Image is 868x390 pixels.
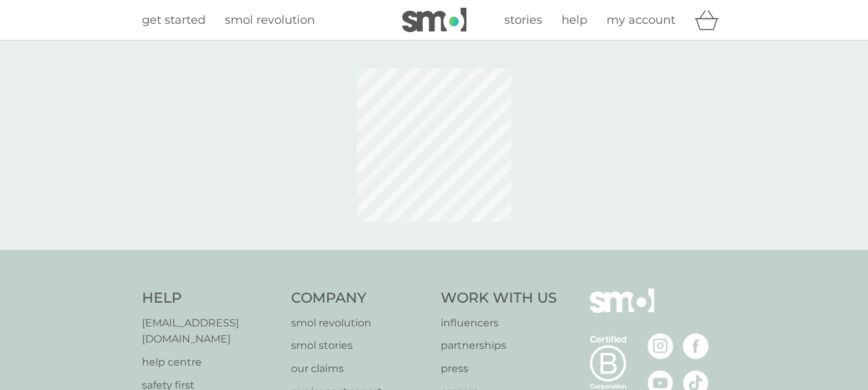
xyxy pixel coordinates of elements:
[142,13,206,27] span: get started
[504,11,542,30] a: stories
[607,11,675,30] a: my account
[441,360,557,377] a: press
[441,288,557,308] h4: Work With Us
[225,13,315,27] span: smol revolution
[590,288,654,332] img: smol
[291,288,428,308] h4: Company
[504,13,542,27] span: stories
[142,288,279,308] h4: Help
[648,333,673,359] img: visit the smol Instagram page
[142,315,279,348] a: [EMAIL_ADDRESS][DOMAIN_NAME]
[291,337,428,354] a: smol stories
[607,13,675,27] span: my account
[562,11,587,30] a: help
[695,7,727,33] div: basket
[402,8,466,32] img: smol
[441,337,557,354] a: partnerships
[142,354,279,371] a: help centre
[291,360,428,377] a: our claims
[441,315,557,332] a: influencers
[142,11,206,30] a: get started
[225,11,315,30] a: smol revolution
[291,315,428,332] a: smol revolution
[562,13,587,27] span: help
[683,333,709,359] img: visit the smol Facebook page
